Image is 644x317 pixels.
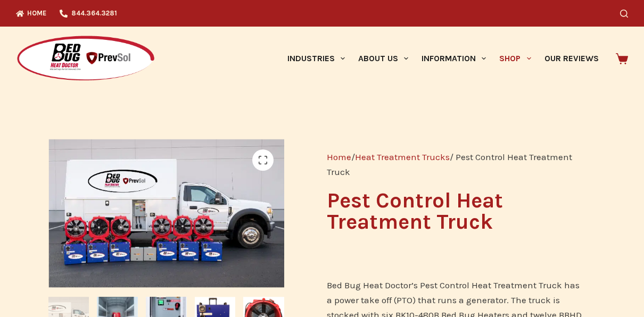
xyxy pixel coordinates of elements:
nav: Breadcrumb [327,149,585,179]
nav: Primary [280,27,605,90]
a: pest control heat treatment truck by bed bug heat doctor has 6 480-volt heaters and 12 axial fans [48,207,288,218]
a: Shop [493,27,538,90]
img: pest control heat treatment truck by bed bug heat doctor has 6 480-volt heaters and 12 axial fans [48,139,288,289]
a: About Us [351,27,415,90]
button: Search [620,10,628,18]
a: Industries [280,27,351,90]
a: Heat Treatment Trucks [355,152,450,162]
a: Information [415,27,493,90]
a: Our Reviews [538,27,605,90]
a: Home [327,152,351,162]
img: Prevsol/Bed Bug Heat Doctor [16,35,155,82]
h1: Pest Control Heat Treatment Truck [327,190,585,232]
a: View full-screen image gallery [252,149,274,171]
